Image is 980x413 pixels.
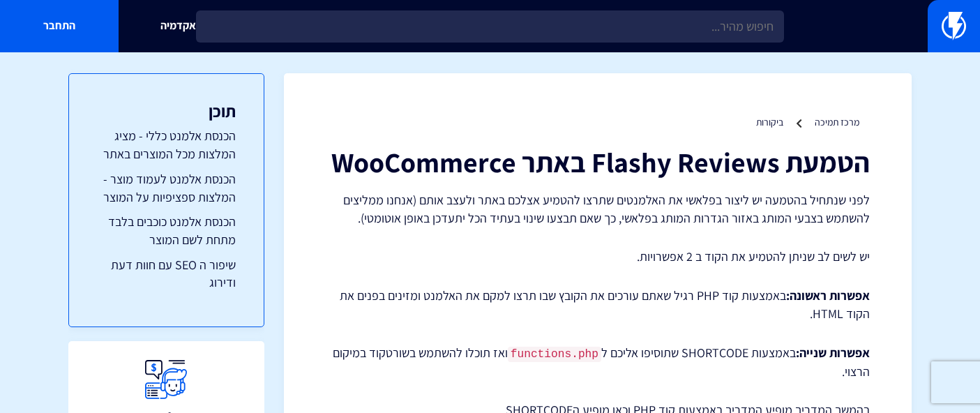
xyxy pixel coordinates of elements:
[97,102,236,120] h3: תוכן
[786,287,870,303] strong: אפשרות ראשונה:
[196,10,784,43] input: חיפוש מהיר...
[815,116,859,128] a: מרכז תמיכה
[756,116,783,128] a: ביקורות
[97,170,236,206] a: הכנסת אלמנט לעמוד מוצר - המלצות ספציפיות על המוצר
[326,147,870,177] h1: הטמעת Flashy Reviews באתר WooCommerce
[326,248,870,266] p: יש לשים לב שניתן להטמיע את הקוד ב 2 אפשרויות.
[796,345,870,361] strong: אפשרות שנייה:
[97,213,236,248] a: הכנסת אלמנט כוכבים בלבד מתחת לשם המוצר
[508,347,601,362] code: functions.php
[97,127,236,163] a: הכנסת אלמנט כללי - מציג המלצות מכל המוצרים באתר
[97,256,236,292] a: שיפור ה SEO עם חוות דעת ודירוג
[326,191,870,227] p: לפני שנתחיל בהטמעה יש ליצור בפלאשי את האלמנטים שתרצו להטמיע אצלכם באתר ולעצב אותם (אנחנו ממליצים ...
[326,287,870,322] p: באמצעות קוד PHP רגיל שאתם עורכים את הקובץ שבו תרצו למקם את האלמנט ומזינים בפנים את הקוד HTML.
[326,344,870,381] p: באמצעות SHORTCODE שתוסיפו אליכם ל ואז תוכלו להשתמש בשורטקוד במיקום הרצוי.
